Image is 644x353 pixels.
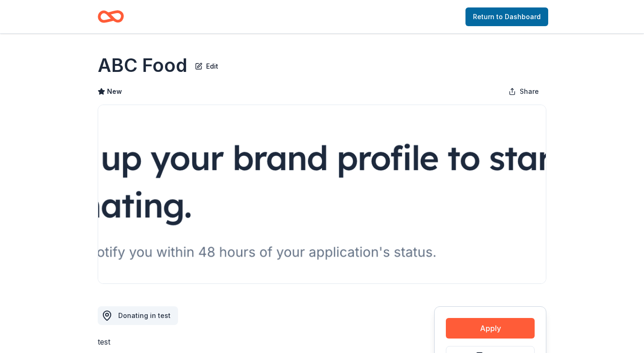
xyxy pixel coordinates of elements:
[98,336,389,347] div: test
[465,7,548,26] a: Return to Dashboard
[98,52,187,78] h1: ABC Food
[446,318,535,339] button: Apply
[195,59,218,72] button: Edit
[98,105,546,283] img: Image for ABC Food
[501,82,546,101] button: Share
[98,6,124,28] a: Home
[107,86,122,97] span: New
[520,86,539,97] span: Share
[118,311,171,319] span: Donating in test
